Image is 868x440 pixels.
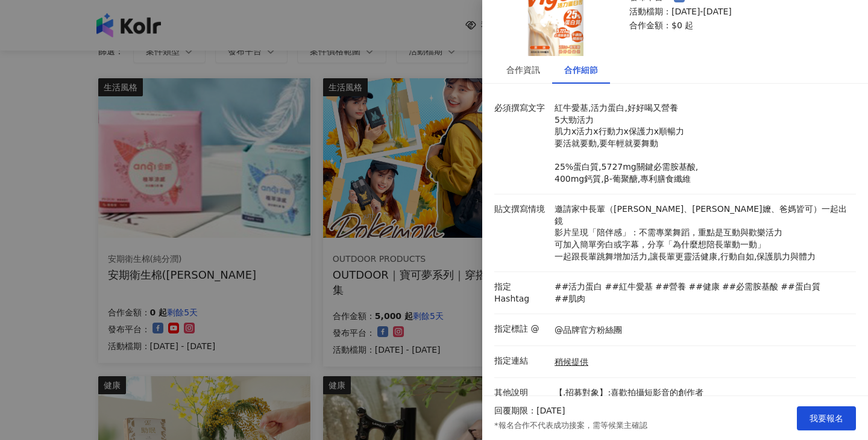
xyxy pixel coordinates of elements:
p: ##必需胺基酸 [722,281,778,293]
p: ##肌肉 [555,293,585,305]
p: 回覆期限：[DATE] [494,405,565,417]
p: *報名合作不代表成功接案，需等候業主確認 [494,420,647,431]
p: 指定 Hashtag [494,281,549,305]
p: 邀請家中長輩（[PERSON_NAME]、[PERSON_NAME]嬤、爸媽皆可）一起出鏡 影片呈現「陪伴感」：不需專業舞蹈，重點是互動與歡樂活力 可加入簡單旁白或字幕，分享「為什麼想陪長輩動一... [555,203,850,262]
p: @品牌官方粉絲團 [555,324,622,336]
div: 合作細節 [564,63,598,76]
p: 指定連結 [494,355,549,367]
p: 紅牛愛基,活力蛋白,好好喝又營養 5大勁活力 肌力x活力x行動力x保護力x順暢力 要活就要動,要年輕就要舞動 25%蛋白質,5727mg關鍵必需胺基酸, 400mg鈣質,β-葡聚醣,專利膳食纖維 [555,102,850,185]
p: ##紅牛愛基 [605,281,652,293]
p: ##活力蛋白 [555,281,602,293]
p: ##營養 [655,281,686,293]
p: 活動檔期：[DATE]-[DATE] [629,6,841,18]
p: 必須撰寫文字 [494,102,549,114]
p: 合作金額： $0 起 [629,20,841,32]
p: 其他說明 [494,387,549,399]
span: 我要報名 [810,414,843,423]
p: 【. : [555,387,850,399]
span: 喜歡拍攝短影音的創作者 [611,388,703,397]
p: 貼文撰寫情境 [494,203,549,215]
p: ##蛋白質 [781,281,820,293]
p: 指定標註 @ [494,323,549,335]
button: 我要報名 [797,406,856,430]
a: 稍候提供 [555,356,588,368]
div: 合作資訊 [506,63,540,76]
p: ##健康 [688,281,719,293]
span: 招募對象】 [565,388,608,397]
